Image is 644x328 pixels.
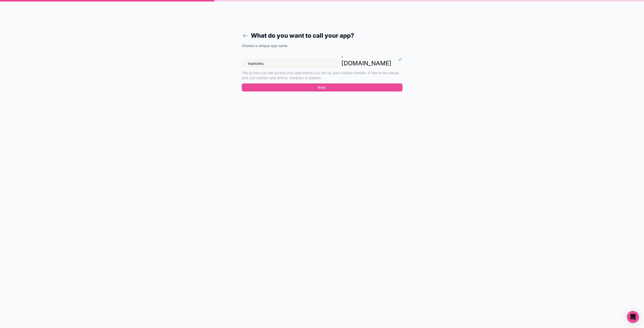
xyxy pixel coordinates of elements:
[242,59,338,67] input: trantorinc
[341,51,391,67] p: . [DOMAIN_NAME]
[242,43,287,48] label: Choose a unique app name
[627,311,639,323] div: Open Intercom Messenger
[242,70,403,80] p: This is how you will access your app before you set up your custom domain. It has to be unique an...
[242,83,403,91] button: Next
[242,31,403,40] h1: What do you want to call your app?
